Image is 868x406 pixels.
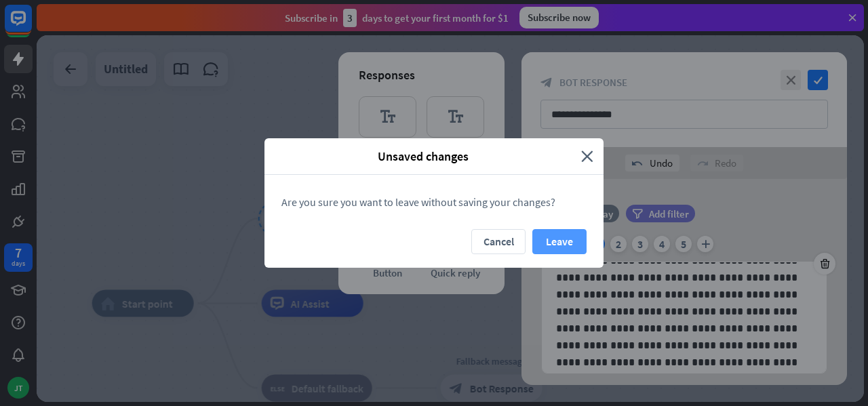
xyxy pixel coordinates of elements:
button: Leave [532,229,587,254]
button: Cancel [471,229,526,254]
span: Are you sure you want to leave without saving your changes? [281,195,555,209]
span: Unsaved changes [275,148,571,164]
i: close [581,148,593,164]
button: Open LiveChat chat widget [11,5,52,46]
